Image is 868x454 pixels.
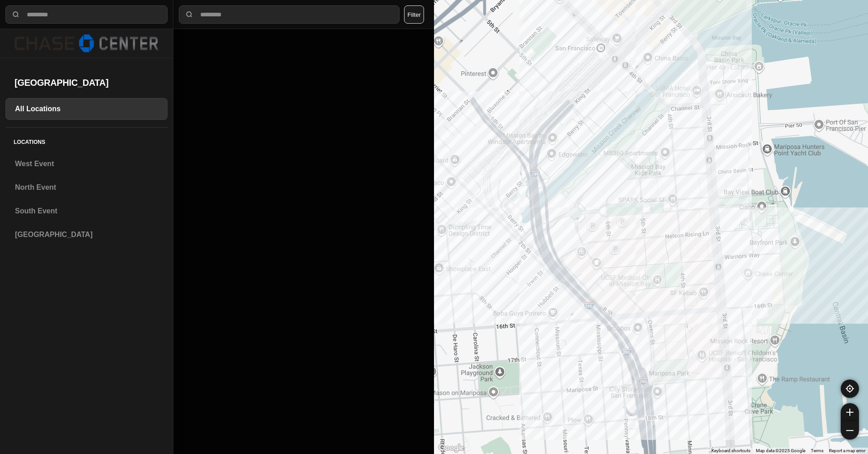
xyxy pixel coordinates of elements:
a: South Event [5,200,168,222]
img: recenter [846,385,854,393]
span: Map data ©2025 Google [756,448,805,453]
a: [GEOGRAPHIC_DATA] [5,224,168,246]
img: Google [436,442,466,454]
button: Filter [404,5,424,24]
h5: Locations [5,128,168,153]
img: search [11,10,20,19]
a: West Event [5,153,168,175]
button: zoom-out [841,421,859,439]
img: zoom-in [846,409,853,416]
button: Keyboard shortcuts [711,448,750,454]
a: Terms (opens in new tab) [811,448,824,453]
button: recenter [841,380,859,398]
a: All Locations [5,98,168,120]
img: search [185,10,194,19]
button: zoom-in [841,403,859,421]
h3: South Event [15,206,158,217]
h3: North Event [15,182,158,193]
img: zoom-out [846,427,853,434]
h3: West Event [15,158,158,169]
h2: [GEOGRAPHIC_DATA] [15,76,158,89]
img: logo [15,35,158,52]
h3: All Locations [15,104,158,114]
a: Report a map error [829,448,865,453]
h3: [GEOGRAPHIC_DATA] [15,229,158,240]
a: North Event [5,177,168,198]
a: Open this area in Google Maps (opens a new window) [436,442,466,454]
